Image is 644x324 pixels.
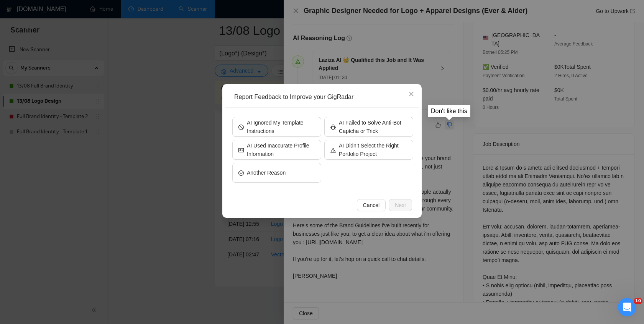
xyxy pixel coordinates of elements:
span: frown [238,170,244,175]
span: AI Failed to Solve Anti-Bot Captcha or Trick [339,118,407,135]
button: idcardAI Used Inaccurate Profile Information [232,140,321,160]
button: Cancel [357,199,386,211]
span: 10 [634,298,642,304]
span: stop [238,124,244,130]
button: bugAI Failed to Solve Anti-Bot Captcha or Trick [324,117,413,137]
span: bug [330,124,336,130]
button: warningAI Didn’t Select the Right Portfolio Project [324,140,413,160]
button: Next [389,199,412,211]
span: AI Ignored My Template Instructions [247,118,315,135]
span: AI Didn’t Select the Right Portfolio Project [339,141,407,158]
button: Close [401,84,422,105]
span: warning [330,147,336,152]
span: Another Reason [247,168,286,177]
button: stopAI Ignored My Template Instructions [232,117,321,137]
span: close [408,91,414,97]
span: AI Used Inaccurate Profile Information [247,141,315,158]
span: Cancel [363,201,380,209]
div: Report Feedback to Improve your GigRadar [234,93,415,101]
span: idcard [238,147,244,152]
button: frownAnother Reason [232,163,321,183]
iframe: Intercom live chat [618,298,636,316]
